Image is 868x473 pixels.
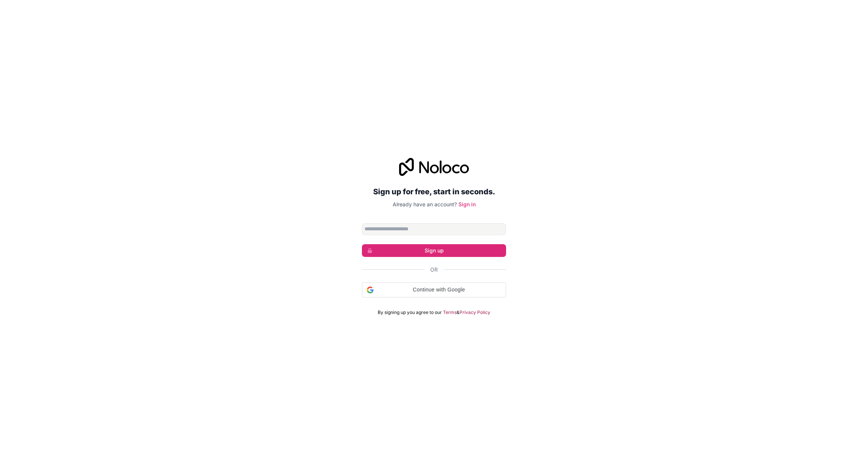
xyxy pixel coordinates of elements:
[457,309,460,315] span: &
[378,309,442,315] span: By signing up you agree to our
[362,244,506,257] button: Sign up
[377,286,501,294] span: Continue with Google
[362,282,506,297] div: Continue with Google
[430,266,438,273] span: Or
[362,185,506,198] h2: Sign up for free, start in seconds.
[460,309,490,315] a: Privacy Policy
[362,223,506,235] input: Email address
[443,309,457,315] a: Terms
[458,201,476,207] a: Sign in
[393,201,457,207] span: Already have an account?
